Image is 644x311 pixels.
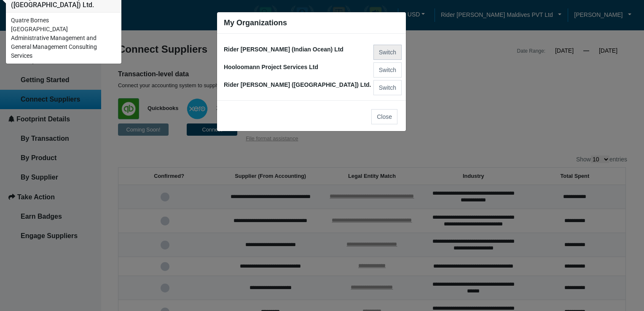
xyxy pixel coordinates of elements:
[56,47,154,58] div: Leave a message
[224,46,343,53] span: Rider [PERSON_NAME] (Indian Ocean) Ltd
[11,128,154,238] textarea: Type your message and click 'Submit'
[11,16,116,25] div: Quatre Bornes
[11,78,154,97] input: Enter your last name
[11,34,116,60] div: Administrative Management and General Management Consulting Services
[11,25,116,34] div: [GEOGRAPHIC_DATA]
[9,46,22,59] div: Navigation go back
[224,81,371,88] span: Rider [PERSON_NAME] ([GEOGRAPHIC_DATA]) Ltd.
[224,19,287,27] h5: My Organizations
[11,103,154,121] input: Enter your email address
[123,244,153,256] em: Submit
[373,45,402,60] button: Switch
[138,4,158,24] div: Minimize live chat window
[371,109,397,124] button: Close
[373,62,402,78] button: Switch
[224,64,318,70] span: Hooloomann Project Services Ltd
[373,80,402,95] button: Switch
